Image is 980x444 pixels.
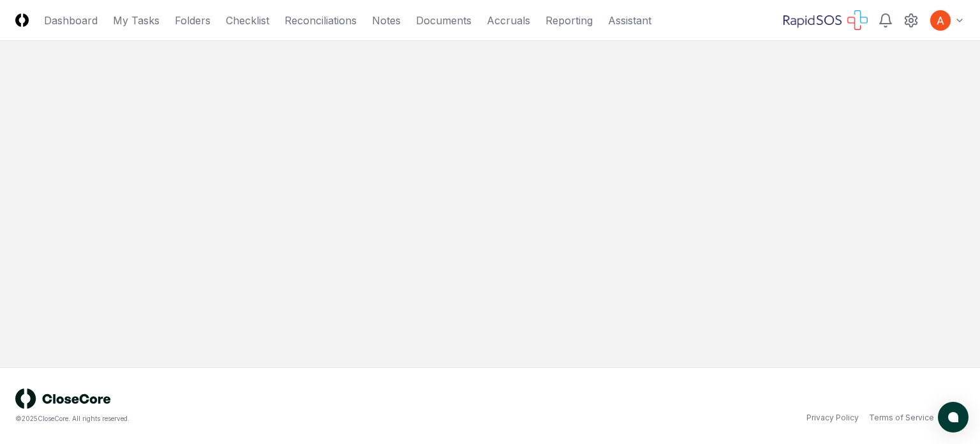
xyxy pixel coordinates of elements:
a: Notes [372,13,401,28]
img: ACg8ocK3mdmu6YYpaRl40uhUUGu9oxSxFSb1vbjsnEih2JuwAH1PGA=s96-c [930,10,951,31]
img: Logo [15,13,29,27]
a: Accruals [487,13,530,28]
a: Reporting [546,13,593,28]
a: Folders [175,13,211,28]
div: © 2025 CloseCore. All rights reserved. [15,414,490,424]
a: Dashboard [44,13,98,28]
a: Privacy Policy [806,412,859,424]
button: atlas-launcher [938,402,969,433]
a: My Tasks [113,13,160,28]
a: Documents [416,13,471,28]
img: logo [15,388,111,409]
a: Reconciliations [285,13,357,28]
a: Terms of Service [869,412,934,424]
a: Checklist [226,13,269,28]
img: RapidSOS logo [783,10,868,31]
a: Assistant [608,13,651,28]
